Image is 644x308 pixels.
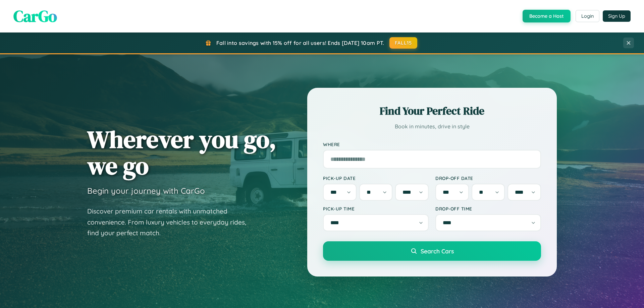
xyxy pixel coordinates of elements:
h3: Begin your journey with CarGo [87,186,205,196]
label: Pick-up Date [323,175,429,181]
label: Pick-up Time [323,206,429,211]
p: Discover premium car rentals with unmatched convenience. From luxury vehicles to everyday rides, ... [87,206,255,239]
button: Sign Up [603,10,631,22]
span: Fall into savings with 15% off for all users! Ends [DATE] 10am PT. [216,40,384,46]
button: Become a Host [523,10,571,22]
label: Drop-off Date [435,175,541,181]
label: Drop-off Time [435,206,541,211]
label: Where [323,141,541,147]
h1: Wherever you go, we go [87,126,276,179]
button: Login [576,10,599,22]
button: FALL15 [389,37,418,49]
h2: Find Your Perfect Ride [323,104,541,118]
span: CarGo [13,5,57,27]
p: Book in minutes, drive in style [323,122,541,131]
button: Search Cars [323,241,541,261]
span: Search Cars [421,247,454,255]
